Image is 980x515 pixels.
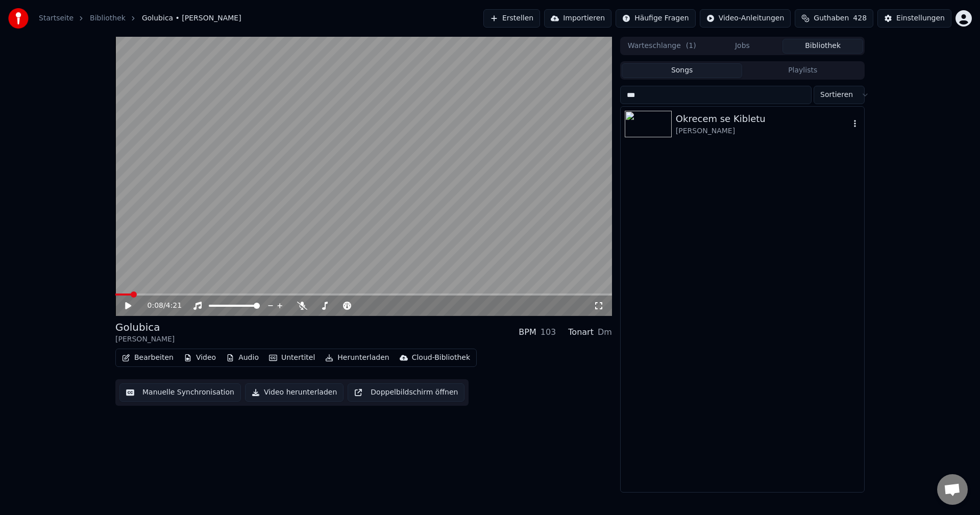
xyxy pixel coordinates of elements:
[148,301,163,311] span: 0:08
[896,13,945,23] div: Einstellungen
[348,383,464,402] button: Doppelbildschirm öffnen
[853,13,867,23] span: 428
[616,9,696,28] button: Häufige Fragen
[115,334,175,345] div: [PERSON_NAME]
[700,9,791,28] button: Video-Anleitungen
[814,13,849,23] span: Guthaben
[166,301,182,311] span: 4:21
[483,9,540,28] button: Erstellen
[544,9,611,28] button: Importieren
[782,39,863,54] button: Bibliothek
[937,474,968,505] div: Chat öffnen
[598,326,612,338] div: Dm
[795,9,873,28] button: Guthaben428
[265,351,319,365] button: Untertitel
[676,126,850,136] div: [PERSON_NAME]
[676,112,850,126] div: Okrecem se Kibletu
[321,351,393,365] button: Herunterladen
[519,326,536,338] div: BPM
[412,353,470,363] div: Cloud-Bibliothek
[118,351,178,365] button: Bearbeiten
[877,9,951,28] button: Einstellungen
[222,351,263,365] button: Audio
[8,8,29,29] img: youka
[119,383,241,402] button: Manuelle Synchronisation
[148,301,172,311] div: /
[820,90,853,100] span: Sortieren
[245,383,344,402] button: Video herunterladen
[90,13,126,23] a: Bibliothek
[39,13,241,23] nav: breadcrumb
[622,63,743,78] button: Songs
[568,326,594,338] div: Tonart
[622,39,702,54] button: Warteschlange
[142,13,241,23] span: Golubica • [PERSON_NAME]
[541,326,556,338] div: 103
[686,41,696,51] span: ( 1 )
[702,39,783,54] button: Jobs
[742,63,863,78] button: Playlists
[39,13,73,23] a: Startseite
[180,351,220,365] button: Video
[115,320,175,334] div: Golubica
